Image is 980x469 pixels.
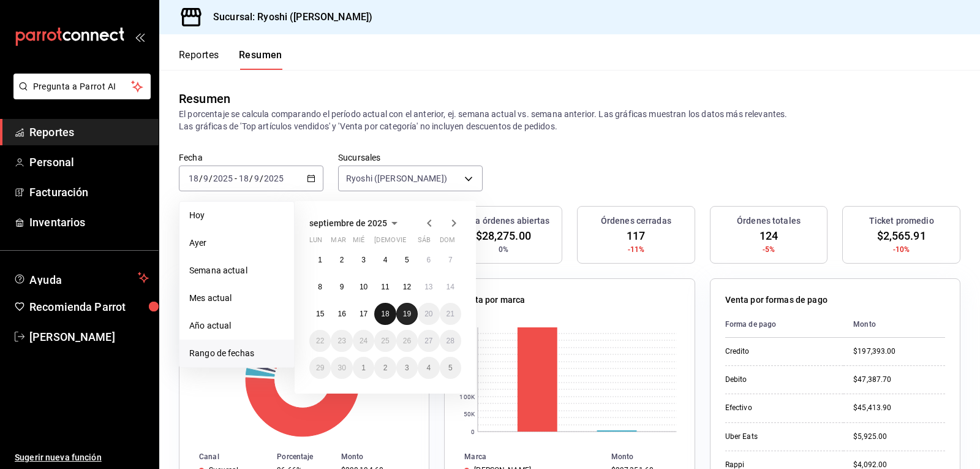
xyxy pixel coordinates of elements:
abbr: 4 de octubre de 2025 [426,364,431,372]
input: -- [203,173,209,183]
span: Ryoshi ([PERSON_NAME]) [346,172,447,185]
button: 22 de septiembre de 2025 [309,330,331,352]
button: 12 de septiembre de 2025 [396,276,418,298]
div: Efectivo [725,403,834,413]
input: -- [188,173,199,183]
div: $197,393.00 [853,346,945,357]
text: 50K [464,411,475,418]
abbr: 11 de septiembre de 2025 [381,283,389,291]
label: Fecha [179,153,323,162]
button: 15 de septiembre de 2025 [309,303,331,325]
abbr: domingo [440,236,455,249]
abbr: 17 de septiembre de 2025 [360,310,367,318]
button: 16 de septiembre de 2025 [331,303,352,325]
a: Pregunta a Parrot AI [9,89,151,102]
label: Sucursales [338,153,483,162]
button: 9 de septiembre de 2025 [331,276,352,298]
span: Año actual [189,319,284,332]
button: 17 de septiembre de 2025 [353,303,374,325]
span: Inventarios [29,214,149,231]
button: 5 de octubre de 2025 [440,357,461,379]
abbr: 1 de septiembre de 2025 [318,256,322,264]
span: Semana actual [189,264,284,277]
button: open_drawer_menu [135,32,145,42]
div: Resumen [179,90,230,108]
abbr: 29 de septiembre de 2025 [316,364,324,372]
span: / [209,173,213,183]
input: ---- [213,173,233,183]
abbr: 27 de septiembre de 2025 [424,337,432,345]
h3: Órdenes cerradas [601,215,671,227]
abbr: miércoles [353,236,364,249]
span: Pregunta a Parrot AI [33,80,132,93]
abbr: 3 de octubre de 2025 [405,364,409,372]
abbr: 25 de septiembre de 2025 [381,337,389,345]
button: 6 de septiembre de 2025 [418,249,439,271]
div: $45,413.90 [853,403,945,413]
span: Mes actual [189,292,284,305]
abbr: sábado [418,236,431,249]
span: / [260,173,263,183]
abbr: 23 de septiembre de 2025 [337,337,345,345]
span: Sugerir nueva función [15,451,149,464]
abbr: lunes [309,236,322,249]
span: [PERSON_NAME] [29,329,149,345]
div: Credito [725,346,834,357]
button: 11 de septiembre de 2025 [374,276,396,298]
abbr: 3 de septiembre de 2025 [361,256,366,264]
button: Reportes [179,49,219,70]
span: 117 [627,227,645,244]
span: Ayuda [29,270,133,285]
button: 28 de septiembre de 2025 [440,330,461,352]
button: septiembre de 2025 [309,216,402,231]
button: 18 de septiembre de 2025 [374,303,396,325]
button: 26 de septiembre de 2025 [396,330,418,352]
abbr: 16 de septiembre de 2025 [337,310,345,318]
span: $2,565.91 [877,227,926,244]
span: -11% [628,244,645,255]
abbr: 24 de septiembre de 2025 [360,337,367,345]
button: 23 de septiembre de 2025 [331,330,352,352]
th: Monto [336,450,429,463]
abbr: 14 de septiembre de 2025 [447,283,454,291]
abbr: 20 de septiembre de 2025 [424,310,432,318]
button: 10 de septiembre de 2025 [353,276,374,298]
button: 25 de septiembre de 2025 [374,330,396,352]
th: Porcentaje [272,450,336,463]
abbr: 22 de septiembre de 2025 [316,337,324,345]
th: Forma de pago [725,311,843,338]
button: Resumen [239,49,282,70]
abbr: 12 de septiembre de 2025 [403,283,411,291]
h3: Sucursal: Ryoshi ([PERSON_NAME]) [203,10,372,25]
button: 7 de septiembre de 2025 [440,249,461,271]
div: $47,387.70 [853,375,945,385]
span: Ayer [189,237,284,250]
abbr: 8 de septiembre de 2025 [318,283,322,291]
span: / [199,173,203,183]
button: 3 de octubre de 2025 [396,357,418,379]
span: Facturación [29,184,149,200]
span: Recomienda Parrot [29,299,149,315]
button: 2 de octubre de 2025 [374,357,396,379]
div: $5,925.00 [853,432,945,442]
button: 14 de septiembre de 2025 [440,276,461,298]
abbr: 2 de septiembre de 2025 [340,256,344,264]
button: 30 de septiembre de 2025 [331,357,352,379]
div: Debito [725,375,834,385]
button: 3 de septiembre de 2025 [353,249,374,271]
th: Canal [179,450,272,463]
abbr: jueves [374,236,447,249]
button: 19 de septiembre de 2025 [396,303,418,325]
button: Pregunta a Parrot AI [13,74,151,99]
abbr: 21 de septiembre de 2025 [447,310,454,318]
abbr: 13 de septiembre de 2025 [424,283,432,291]
button: 5 de septiembre de 2025 [396,249,418,271]
button: 24 de septiembre de 2025 [353,330,374,352]
button: 1 de octubre de 2025 [353,357,374,379]
button: 20 de septiembre de 2025 [418,303,439,325]
h3: Ticket promedio [869,215,934,227]
abbr: 10 de septiembre de 2025 [360,283,367,291]
abbr: 5 de septiembre de 2025 [405,256,409,264]
span: / [249,173,253,183]
span: Reportes [29,124,149,140]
